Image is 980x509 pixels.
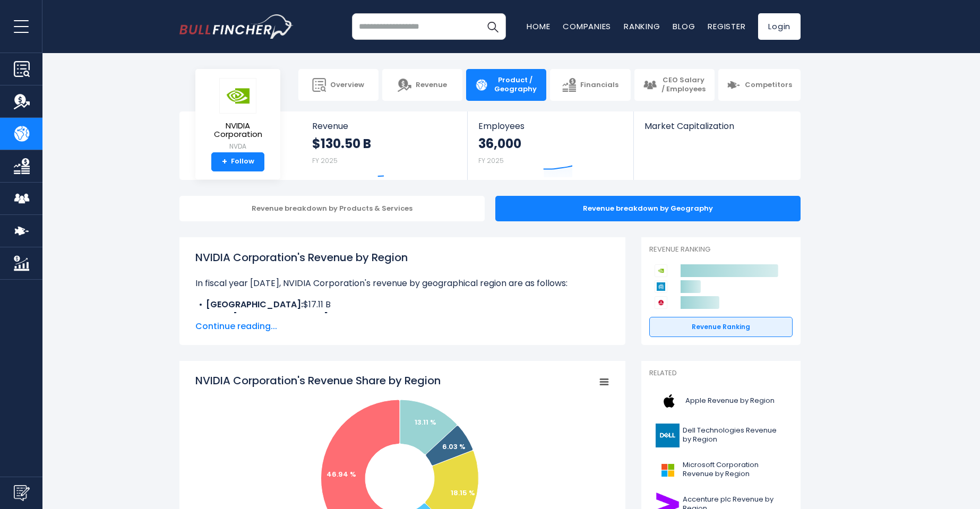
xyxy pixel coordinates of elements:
[204,122,272,139] span: NVIDIA Corporation
[312,121,457,131] span: Revenue
[195,249,609,265] h1: NVIDIA Corporation's Revenue by Region
[312,135,371,152] strong: $130.50 B
[416,81,447,90] span: Revenue
[580,81,618,90] span: Financials
[708,21,745,32] a: Register
[649,386,793,416] a: Apple Revenue by Region
[204,142,272,151] small: NVDA
[478,135,521,152] strong: 36,000
[466,69,546,101] a: Product / Geography
[195,311,609,324] li: $7.88 B
[718,69,801,101] a: Competitors
[655,280,667,293] img: Applied Materials competitors logo
[527,21,550,32] a: Home
[624,21,660,32] a: Ranking
[451,488,475,498] text: 18.15 %
[203,77,272,152] a: NVIDIA Corporation NVDA
[468,111,633,180] a: Employees 36,000 FY 2025
[649,369,793,378] p: Related
[478,121,622,131] span: Employees
[298,69,379,101] a: Overview
[495,196,801,221] div: Revenue breakdown by Geography
[415,417,436,427] text: 13.11 %
[179,196,485,221] div: Revenue breakdown by Products & Services
[649,455,793,485] a: Microsoft Corporation Revenue by Region
[655,264,667,277] img: NVIDIA Corporation competitors logo
[656,458,680,482] img: MSFT logo
[312,156,338,165] small: FY 2025
[634,69,715,101] a: CEO Salary / Employees
[179,14,294,39] img: bullfincher logo
[195,277,609,290] p: In fiscal year [DATE], NVIDIA Corporation's revenue by geographical region are as follows:
[206,311,330,323] b: Other [GEOGRAPHIC_DATA]:
[302,111,468,180] a: Revenue $130.50 B FY 2025
[442,442,466,452] text: 6.03 %
[656,389,682,413] img: AAPL logo
[206,298,303,310] b: [GEOGRAPHIC_DATA]:
[330,81,364,90] span: Overview
[655,296,667,309] img: Broadcom competitors logo
[195,298,609,311] li: $17.11 B
[222,157,227,167] strong: +
[195,373,441,388] tspan: NVIDIA Corporation's Revenue Share by Region
[326,469,356,479] text: 46.94 %
[550,69,630,101] a: Financials
[382,69,462,101] a: Revenue
[683,426,786,444] span: Dell Technologies Revenue by Region
[478,156,504,165] small: FY 2025
[179,14,294,39] a: Go to homepage
[649,317,793,337] a: Revenue Ranking
[644,121,789,131] span: Market Capitalization
[656,424,680,447] img: DELL logo
[493,76,538,94] span: Product / Geography
[683,461,786,479] span: Microsoft Corporation Revenue by Region
[745,81,792,90] span: Competitors
[673,21,695,32] a: Blog
[563,21,611,32] a: Companies
[195,320,609,333] span: Continue reading...
[634,111,800,149] a: Market Capitalization
[479,13,506,40] button: Search
[649,245,793,254] p: Revenue Ranking
[649,421,793,450] a: Dell Technologies Revenue by Region
[661,76,706,94] span: CEO Salary / Employees
[685,396,775,406] span: Apple Revenue by Region
[758,13,801,40] a: Login
[211,152,264,171] a: +Follow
